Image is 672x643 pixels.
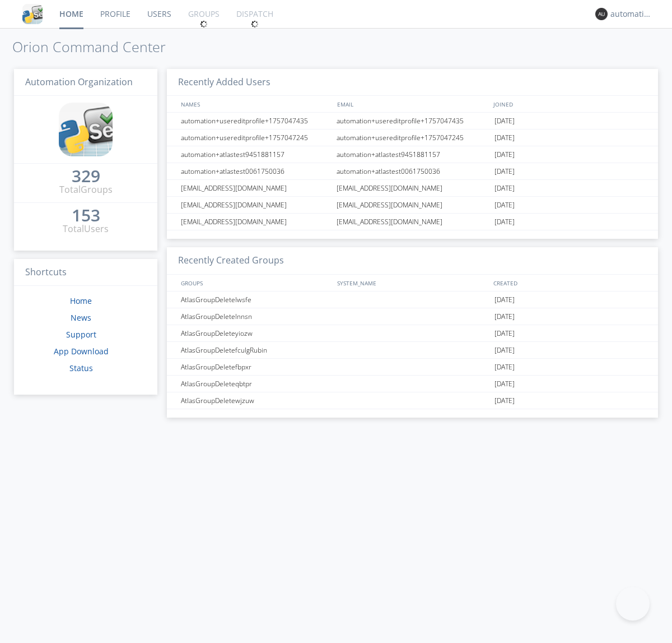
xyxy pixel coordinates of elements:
span: [DATE] [494,180,515,197]
div: Total Users [63,223,109,235]
img: cddb5a64eb264b2086981ab96f4c1ba7 [59,103,113,156]
a: AtlasGroupDeletewjzuw[DATE] [167,392,658,409]
span: [DATE] [494,214,515,230]
img: spin.svg [200,20,208,28]
div: GROUPS [178,275,332,291]
div: JOINED [491,96,647,112]
div: automation+atlastest0061750036 [334,163,492,179]
h3: Recently Created Groups [167,247,658,275]
a: AtlasGroupDeletefbpxr[DATE] [167,359,658,376]
h3: Shortcuts [14,259,157,286]
span: [DATE] [494,197,515,214]
div: Total Groups [59,183,113,196]
a: AtlasGroupDeleteyiozw[DATE] [167,325,658,342]
div: 329 [72,170,100,182]
div: automation+atlastest9451881157 [178,146,333,163]
div: NAMES [178,96,332,112]
div: AtlasGroupDeletelwsfe [178,292,333,308]
div: [EMAIL_ADDRESS][DOMAIN_NAME] [178,180,333,196]
a: 329 [72,170,100,183]
div: automation+usereditprofile+1757047245 [334,129,492,146]
span: [DATE] [494,146,515,163]
span: [DATE] [494,325,515,342]
div: [EMAIL_ADDRESS][DOMAIN_NAME] [178,214,333,230]
span: Automation Organization [25,76,133,88]
a: AtlasGroupDeletefculgRubin[DATE] [167,342,658,359]
span: [DATE] [494,113,515,129]
a: App Download [54,346,109,357]
div: AtlasGroupDeleteqbtpr [178,376,333,392]
span: [DATE] [494,359,515,376]
a: Support [66,329,96,340]
div: [EMAIL_ADDRESS][DOMAIN_NAME] [178,197,333,213]
a: automation+usereditprofile+1757047245automation+usereditprofile+1757047245[DATE] [167,129,658,146]
div: [EMAIL_ADDRESS][DOMAIN_NAME] [334,197,492,213]
a: AtlasGroupDeleteqbtpr[DATE] [167,376,658,392]
div: AtlasGroupDeletefbpxr [178,359,333,375]
a: automation+usereditprofile+1757047435automation+usereditprofile+1757047435[DATE] [167,113,658,129]
div: automation+atlas0003 [610,8,652,20]
a: automation+atlastest9451881157automation+atlastest9451881157[DATE] [167,146,658,163]
iframe: Toggle Customer Support [616,587,650,621]
a: AtlasGroupDeletelwsfe[DATE] [167,292,658,308]
span: [DATE] [494,129,515,146]
div: AtlasGroupDeletefculgRubin [178,342,333,358]
a: 153 [72,210,100,223]
span: [DATE] [494,292,515,308]
div: CREATED [491,275,647,291]
span: [DATE] [494,342,515,359]
span: [DATE] [494,308,515,325]
img: 373638.png [595,8,608,20]
a: Status [69,363,93,373]
a: AtlasGroupDeletelnnsn[DATE] [167,308,658,325]
span: [DATE] [494,392,515,409]
span: [DATE] [494,376,515,392]
a: automation+atlastest0061750036automation+atlastest0061750036[DATE] [167,163,658,180]
div: automation+atlastest9451881157 [334,146,492,163]
div: EMAIL [334,96,491,112]
a: News [71,312,91,323]
div: [EMAIL_ADDRESS][DOMAIN_NAME] [334,214,492,230]
a: [EMAIL_ADDRESS][DOMAIN_NAME][EMAIL_ADDRESS][DOMAIN_NAME][DATE] [167,214,658,230]
div: AtlasGroupDeletelnnsn [178,308,333,325]
div: automation+usereditprofile+1757047245 [178,129,333,146]
h3: Recently Added Users [167,69,658,96]
img: spin.svg [251,20,259,28]
div: 153 [72,210,100,221]
div: [EMAIL_ADDRESS][DOMAIN_NAME] [334,180,492,196]
div: AtlasGroupDeleteyiozw [178,325,333,341]
div: AtlasGroupDeletewjzuw [178,392,333,409]
a: [EMAIL_ADDRESS][DOMAIN_NAME][EMAIL_ADDRESS][DOMAIN_NAME][DATE] [167,197,658,214]
span: [DATE] [494,163,515,180]
a: [EMAIL_ADDRESS][DOMAIN_NAME][EMAIL_ADDRESS][DOMAIN_NAME][DATE] [167,180,658,197]
div: automation+usereditprofile+1757047435 [178,113,333,129]
a: Home [70,295,92,306]
div: automation+usereditprofile+1757047435 [334,113,492,129]
div: automation+atlastest0061750036 [178,163,333,179]
div: SYSTEM_NAME [334,275,491,291]
img: cddb5a64eb264b2086981ab96f4c1ba7 [22,4,43,24]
